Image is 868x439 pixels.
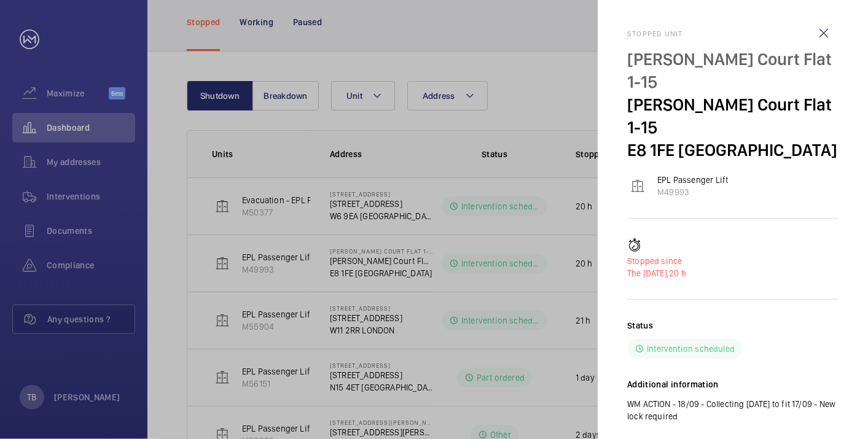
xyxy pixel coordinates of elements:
p: M49993 [657,186,728,198]
p: Stopped since [627,255,839,267]
h2: Stopped unit [627,29,839,38]
h2: Additional information [627,378,839,390]
span: The [DATE], [627,268,669,278]
p: E8 1FE [GEOGRAPHIC_DATA] [627,139,839,161]
p: WM ACTION - 18/09 - Collecting [DATE] to fit 17/09 - New lock required [627,398,839,422]
h2: Status [627,319,653,332]
p: EPL Passenger Lift [657,174,728,186]
p: Intervention scheduled [647,343,735,355]
p: [PERSON_NAME] Court Flat 1-15 [627,93,839,139]
p: 20 h [627,267,839,279]
img: elevator.svg [630,179,645,193]
p: [PERSON_NAME] Court Flat 1-15 [627,48,839,93]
